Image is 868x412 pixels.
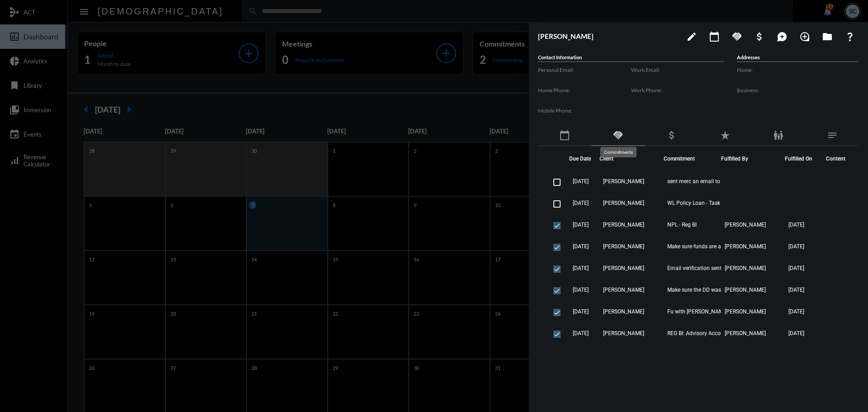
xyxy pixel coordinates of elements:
span: [DATE] [788,287,804,293]
mat-icon: attach_money [666,130,677,141]
mat-icon: attach_money [754,31,765,42]
span: [DATE] [573,200,589,206]
label: Business: [737,87,859,94]
span: [PERSON_NAME] [603,178,644,185]
span: [PERSON_NAME] [603,222,644,228]
mat-icon: family_restroom [773,130,784,141]
span: Make sure funds are available to send to the client [667,243,758,250]
mat-icon: folder [822,31,833,42]
span: [PERSON_NAME] [603,243,644,250]
span: [DATE] [573,352,589,358]
span: [DATE] [788,308,804,315]
button: What If? [841,27,859,45]
label: Home: [737,66,859,73]
span: Make sure the DD was received. [667,287,744,293]
span: [PERSON_NAME] [725,308,766,315]
span: [PERSON_NAME] [725,265,766,271]
mat-icon: star_rate [720,130,731,141]
button: Add Introduction [796,27,814,45]
th: Fulfilled By [721,146,785,171]
h5: Contact Information [538,54,724,62]
mat-icon: handshake [613,130,623,141]
button: Add Business [750,27,769,45]
th: Commitment [664,146,721,171]
mat-icon: edit [686,31,697,42]
span: [DATE] [573,287,589,293]
span: sent merc an email to sign [667,178,732,185]
h3: [PERSON_NAME] [538,32,678,40]
button: Add meeting [705,27,723,45]
span: [DATE] [573,222,589,228]
label: Work Email: [631,66,724,73]
span: [PERSON_NAME] [603,265,644,271]
span: [PERSON_NAME] [603,330,644,336]
button: Add Commitment [728,27,746,45]
th: Content [821,146,859,171]
span: NPL - Reg BI [667,222,697,228]
label: Personal Email: [538,66,631,73]
span: Email verification sent to [GEOGRAPHIC_DATA] [667,265,758,271]
span: [DATE] [788,243,804,250]
mat-icon: maps_ugc [777,31,788,42]
label: Mobile Phone: [538,107,631,114]
span: Fu with [PERSON_NAME] on [PERSON_NAME]'s shares- [667,308,758,315]
span: [PERSON_NAME] [603,287,644,293]
th: Due Date [569,146,599,171]
span: [DATE] [573,265,589,271]
span: [DATE] [788,265,804,271]
span: [DATE] [573,308,589,315]
span: [PERSON_NAME] [603,308,644,315]
span: [PERSON_NAME] [725,352,766,358]
span: [DATE] [788,330,804,336]
span: [DATE] [788,352,804,358]
span: [DATE] [788,222,804,228]
label: Work Phone: [631,87,724,94]
h5: Addresses [737,54,859,62]
span: REG BI: Advisory Account [667,330,729,336]
span: [PERSON_NAME] [725,222,766,228]
span: [DATE] [573,330,589,336]
label: Home Phone: [538,87,631,94]
span: [DATE] [573,178,589,185]
span: REG BI: HUB Account [667,352,718,358]
th: Fulfilled On [785,146,821,171]
mat-icon: handshake [731,31,742,42]
button: edit person [683,27,701,45]
span: [PERSON_NAME] [603,200,644,206]
span: [PERSON_NAME] [725,287,766,293]
mat-icon: calendar_today [559,130,570,141]
span: WL Policy Loan - Task 2 of 2 [667,200,736,206]
button: Archives [818,27,836,45]
span: [DATE] [573,243,589,250]
mat-icon: question_mark [844,31,855,42]
mat-icon: loupe [799,31,810,42]
mat-icon: calendar_today [709,31,720,42]
button: Add Mention [773,27,791,45]
mat-icon: notes [827,130,838,141]
span: [PERSON_NAME] [725,243,766,250]
span: [PERSON_NAME] [603,352,644,358]
span: [PERSON_NAME] [725,330,766,336]
div: Commitments [600,147,637,157]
